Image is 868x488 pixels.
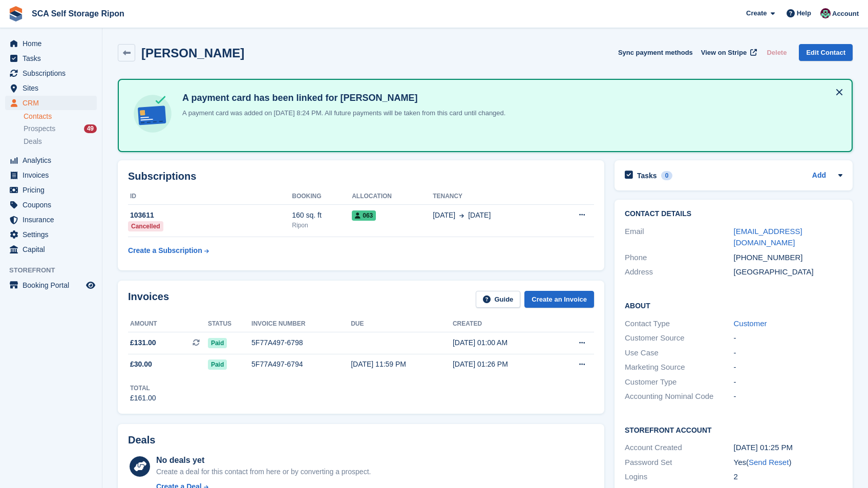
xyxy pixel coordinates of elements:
[251,316,351,332] th: Invoice number
[130,337,156,348] span: £131.00
[746,8,767,18] span: Create
[251,337,351,348] div: 5F77A497-6798
[468,210,491,221] span: [DATE]
[23,227,84,242] span: Settings
[292,188,352,205] th: Booking
[23,278,84,292] span: Booking Portal
[734,391,843,402] div: -
[251,359,351,370] div: 5F77A497-6794
[625,266,734,278] div: Address
[433,210,455,221] span: [DATE]
[23,168,84,182] span: Invoices
[820,8,831,18] img: Sam Chapman
[23,96,84,110] span: CRM
[208,359,227,370] span: Paid
[625,391,734,402] div: Accounting Nominal Code
[734,362,843,373] div: -
[178,92,505,104] h4: A payment card has been linked for [PERSON_NAME]
[5,242,97,257] a: menu
[208,338,227,348] span: Paid
[23,81,84,95] span: Sites
[5,66,97,80] a: menu
[130,359,152,370] span: £30.00
[131,92,174,135] img: card-linked-ebf98d0992dc2aeb22e95c0e3c79077019eb2392cfd83c6a337811c24bc77127.svg
[5,213,97,227] a: menu
[625,252,734,264] div: Phone
[128,241,209,260] a: Create a Subscription
[23,51,84,66] span: Tasks
[24,124,55,134] span: Prospects
[618,44,693,61] button: Sync payment methods
[625,457,734,469] div: Password Set
[637,171,657,180] h2: Tasks
[23,153,84,167] span: Analytics
[24,137,42,146] span: Deals
[433,188,551,205] th: Tenancy
[351,359,453,370] div: [DATE] 11:59 PM
[763,44,791,61] button: Delete
[5,198,97,212] a: menu
[625,226,734,249] div: Email
[23,198,84,212] span: Coupons
[5,278,97,292] a: menu
[130,384,156,393] div: Total
[156,454,371,466] div: No deals yet
[734,471,843,483] div: 2
[5,96,97,110] a: menu
[292,210,352,221] div: 160 sq. ft
[156,466,371,477] div: Create a deal for this contact from here or by converting a prospect.
[351,316,453,332] th: Due
[453,359,555,370] div: [DATE] 01:26 PM
[23,242,84,257] span: Capital
[24,123,97,134] a: Prospects 49
[734,227,802,247] a: [EMAIL_ADDRESS][DOMAIN_NAME]
[625,210,842,218] h2: Contact Details
[128,171,594,182] h2: Subscriptions
[128,291,169,308] h2: Invoices
[178,108,505,118] p: A payment card was added on [DATE] 8:24 PM. All future payments will be taken from this card unti...
[84,124,97,133] div: 49
[799,44,853,61] a: Edit Contact
[128,188,292,205] th: ID
[23,66,84,80] span: Subscriptions
[130,393,156,404] div: £161.00
[749,458,789,466] a: Send Reset
[23,213,84,227] span: Insurance
[625,376,734,388] div: Customer Type
[625,425,842,435] h2: Storefront Account
[352,188,433,205] th: Allocation
[128,316,208,332] th: Amount
[128,245,202,256] div: Create a Subscription
[625,347,734,359] div: Use Case
[24,112,97,121] a: Contacts
[734,252,843,264] div: [PHONE_NUMBER]
[84,279,97,291] a: Preview store
[24,136,97,147] a: Deals
[5,81,97,95] a: menu
[701,48,747,58] span: View on Stripe
[734,332,843,344] div: -
[23,183,84,197] span: Pricing
[625,318,734,330] div: Contact Type
[128,210,292,221] div: 103611
[625,300,842,310] h2: About
[5,183,97,197] a: menu
[812,170,826,182] a: Add
[453,337,555,348] div: [DATE] 01:00 AM
[734,347,843,359] div: -
[453,316,555,332] th: Created
[746,458,791,466] span: ( )
[625,442,734,454] div: Account Created
[28,5,129,22] a: SCA Self Storage Ripon
[734,376,843,388] div: -
[141,46,244,60] h2: [PERSON_NAME]
[23,36,84,51] span: Home
[9,265,102,275] span: Storefront
[128,221,163,231] div: Cancelled
[832,9,859,19] span: Account
[476,291,521,308] a: Guide
[625,471,734,483] div: Logins
[734,442,843,454] div: [DATE] 01:25 PM
[5,227,97,242] a: menu
[208,316,251,332] th: Status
